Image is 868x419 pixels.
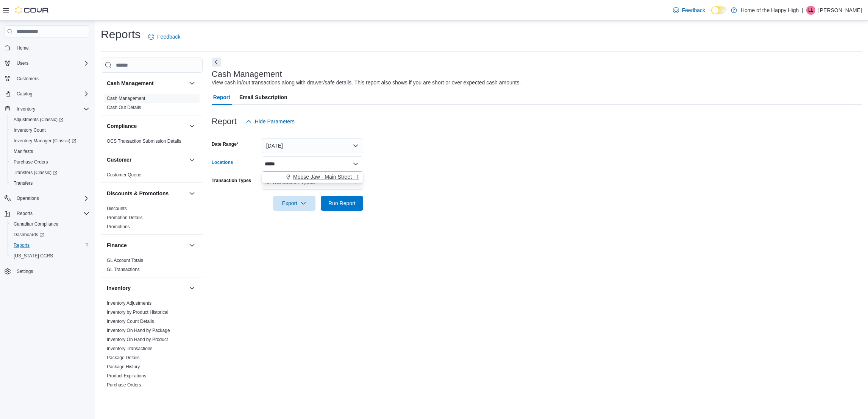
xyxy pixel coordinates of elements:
[107,241,186,249] button: Finance
[11,220,61,229] a: Canadian Compliance
[107,122,186,130] button: Compliance
[11,157,51,167] a: Purchase Orders
[101,94,203,115] div: Cash Management
[107,224,130,229] a: Promotions
[107,224,130,230] span: Promotions
[8,146,92,157] button: Manifests
[107,258,143,263] a: GL Account Totals
[107,96,145,101] a: Cash Management
[11,168,60,177] a: Transfers (Classic)
[8,240,92,251] button: Reports
[2,73,92,84] button: Customers
[11,230,47,239] a: Dashboards
[107,284,131,292] h3: Inventory
[11,168,89,177] span: Transfers (Classic)
[14,253,53,259] span: [US_STATE] CCRS
[2,42,92,53] button: Home
[107,241,127,249] h3: Finance
[107,301,151,306] a: Inventory Adjustments
[107,190,169,197] h3: Discounts & Promotions
[14,117,63,123] span: Adjustments (Classic)
[14,59,89,68] span: Users
[262,171,363,182] button: Moose Jaw - Main Street - Fire & Flower
[8,167,92,178] a: Transfers (Classic)
[14,170,57,176] span: Transfers (Classic)
[255,118,295,125] span: Hide Parameters
[213,90,230,105] span: Report
[107,319,154,324] a: Inventory Count Details
[14,104,38,114] button: Inventory
[11,126,89,135] span: Inventory Count
[806,6,815,15] div: Lukas Leibel
[11,147,36,156] a: Manifests
[17,76,39,82] span: Customers
[107,138,181,144] span: OCS Transaction Submission Details
[107,337,168,342] a: Inventory On Hand by Product
[187,155,197,164] button: Customer
[5,39,89,296] nav: Complex example
[212,141,239,147] label: Date Range
[107,310,169,315] a: Inventory by Product Historical
[11,115,89,124] span: Adjustments (Classic)
[107,79,186,87] button: Cash Management
[212,70,282,79] h3: Cash Management
[107,355,140,360] a: Package Details
[14,209,89,218] span: Reports
[157,33,180,40] span: Feedback
[2,104,92,114] button: Inventory
[107,346,153,352] span: Inventory Transactions
[17,60,28,66] span: Users
[2,89,92,99] button: Catalog
[17,91,32,97] span: Catalog
[107,172,141,178] a: Customer Queue
[14,194,89,203] span: Operations
[107,382,141,388] a: Purchase Orders
[11,220,89,229] span: Canadian Compliance
[818,6,862,15] p: [PERSON_NAME]
[17,195,39,201] span: Operations
[101,170,203,182] div: Customer
[107,122,137,130] h3: Compliance
[682,6,705,14] span: Feedback
[101,27,141,42] h1: Reports
[14,266,89,276] span: Settings
[8,136,92,146] a: Inventory Manager (Classic)
[107,284,186,292] button: Inventory
[187,241,197,250] button: Finance
[11,136,79,145] a: Inventory Manager (Classic)
[187,121,197,131] button: Compliance
[107,215,143,220] a: Promotion Details
[107,95,145,101] span: Cash Management
[107,79,154,87] h3: Cash Management
[262,171,363,182] div: Choose from the following options
[8,251,92,261] button: [US_STATE] CCRS
[212,79,521,87] div: View cash in/out transactions along with drawer/safe details. This report also shows if you are s...
[107,172,141,178] span: Customer Queue
[107,328,170,333] a: Inventory On Hand by Package
[11,251,56,260] a: [US_STATE] CCRS
[101,256,203,277] div: Finance
[107,373,146,379] a: Product Expirations
[14,138,76,144] span: Inventory Manager (Classic)
[14,44,32,53] a: Home
[802,6,803,15] p: |
[293,173,388,181] span: Moose Jaw - Main Street - Fire & Flower
[8,125,92,136] button: Inventory Count
[8,114,92,125] a: Adjustments (Classic)
[101,204,203,234] div: Discounts & Promotions
[11,115,66,124] a: Adjustments (Classic)
[11,179,36,188] a: Transfers
[107,215,143,221] span: Promotion Details
[808,6,813,15] span: LL
[187,79,197,88] button: Cash Management
[17,45,29,51] span: Home
[107,267,140,272] a: GL Transactions
[11,241,89,250] span: Reports
[11,157,89,167] span: Purchase Orders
